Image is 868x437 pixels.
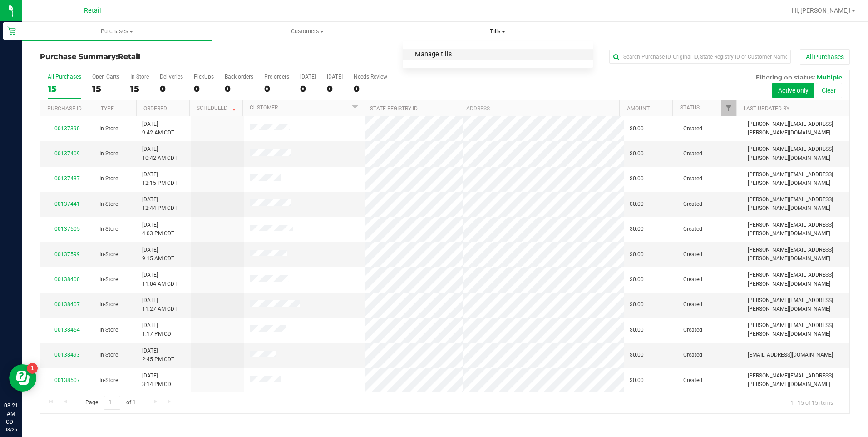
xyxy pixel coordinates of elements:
[99,124,118,133] span: In-Store
[225,74,253,80] div: Back-orders
[142,170,178,188] span: [DATE] 12:15 PM CDT
[40,53,310,61] h3: Purchase Summary:
[459,100,619,116] th: Address
[54,327,80,333] a: 00138454
[7,26,16,35] inline-svg: Retail
[54,150,80,157] a: 00137409
[748,271,844,288] span: [PERSON_NAME][EMAIL_ADDRESS][PERSON_NAME][DOMAIN_NAME]
[54,125,80,132] a: 00137390
[54,251,80,258] a: 00137599
[54,175,80,182] a: 00137437
[212,22,402,41] a: Customers
[142,296,178,313] span: [DATE] 11:27 AM CDT
[772,83,814,98] button: Active only
[99,149,118,158] span: In-Store
[354,84,387,94] div: 0
[721,100,736,116] a: Filter
[194,84,214,94] div: 0
[683,174,702,183] span: Created
[683,200,702,209] span: Created
[78,396,143,410] span: Page of 1
[250,104,278,111] a: Customer
[142,271,178,288] span: [DATE] 11:04 AM CDT
[748,120,844,137] span: [PERSON_NAME][EMAIL_ADDRESS][PERSON_NAME][DOMAIN_NAME]
[143,105,167,112] a: Ordered
[370,105,418,112] a: State Registry ID
[99,225,118,233] span: In-Store
[99,300,118,309] span: In-Store
[142,195,178,213] span: [DATE] 12:44 PM CDT
[630,300,644,309] span: $0.00
[683,326,702,334] span: Created
[630,124,644,133] span: $0.00
[748,351,833,359] span: [EMAIL_ADDRESS][DOMAIN_NAME]
[630,149,644,158] span: $0.00
[54,226,80,232] a: 00137505
[104,396,120,410] input: 1
[130,74,149,80] div: In Store
[142,120,174,137] span: [DATE] 9:42 AM CDT
[194,74,214,80] div: PickUps
[48,74,81,80] div: All Purchases
[99,174,118,183] span: In-Store
[54,301,80,308] a: 00138407
[99,275,118,284] span: In-Store
[142,347,174,364] span: [DATE] 2:45 PM CDT
[348,100,363,116] a: Filter
[142,372,174,389] span: [DATE] 3:14 PM CDT
[748,170,844,188] span: [PERSON_NAME][EMAIL_ADDRESS][PERSON_NAME][DOMAIN_NAME]
[4,402,18,426] p: 08:21 AM CDT
[783,396,840,409] span: 1 - 15 of 15 items
[630,174,644,183] span: $0.00
[118,52,140,61] span: Retail
[99,326,118,334] span: In-Store
[84,7,101,15] span: Retail
[354,74,387,80] div: Needs Review
[160,84,183,94] div: 0
[609,50,791,64] input: Search Purchase ID, Original ID, State Registry ID or Customer Name...
[627,105,650,112] a: Amount
[748,372,844,389] span: [PERSON_NAME][EMAIL_ADDRESS][PERSON_NAME][DOMAIN_NAME]
[630,376,644,385] span: $0.00
[748,145,844,162] span: [PERSON_NAME][EMAIL_ADDRESS][PERSON_NAME][DOMAIN_NAME]
[816,83,842,98] button: Clear
[264,74,289,80] div: Pre-orders
[683,225,702,233] span: Created
[683,351,702,359] span: Created
[54,276,80,283] a: 00138400
[683,124,702,133] span: Created
[99,250,118,259] span: In-Store
[748,221,844,238] span: [PERSON_NAME][EMAIL_ADDRESS][PERSON_NAME][DOMAIN_NAME]
[9,364,36,392] iframe: Resource center
[54,352,80,358] a: 00138493
[683,250,702,259] span: Created
[792,7,851,14] span: Hi, [PERSON_NAME]!
[99,200,118,209] span: In-Store
[54,377,80,383] a: 00138507
[403,22,593,41] a: Tills Manage tills
[142,246,174,263] span: [DATE] 9:15 AM CDT
[683,376,702,385] span: Created
[748,321,844,338] span: [PERSON_NAME][EMAIL_ADDRESS][PERSON_NAME][DOMAIN_NAME]
[142,321,174,338] span: [DATE] 1:17 PM CDT
[4,426,18,433] p: 08/25
[99,351,118,359] span: In-Store
[327,84,343,94] div: 0
[748,246,844,263] span: [PERSON_NAME][EMAIL_ADDRESS][PERSON_NAME][DOMAIN_NAME]
[630,250,644,259] span: $0.00
[142,145,178,162] span: [DATE] 10:42 AM CDT
[22,22,212,41] a: Purchases
[748,296,844,313] span: [PERSON_NAME][EMAIL_ADDRESS][PERSON_NAME][DOMAIN_NAME]
[54,201,80,207] a: 00137441
[630,351,644,359] span: $0.00
[403,51,464,59] span: Manage tills
[630,225,644,233] span: $0.00
[47,105,82,112] a: Purchase ID
[630,200,644,209] span: $0.00
[800,49,850,65] button: All Purchases
[403,27,593,35] span: Tills
[27,363,38,374] iframe: Resource center unread badge
[99,376,118,385] span: In-Store
[300,84,316,94] div: 0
